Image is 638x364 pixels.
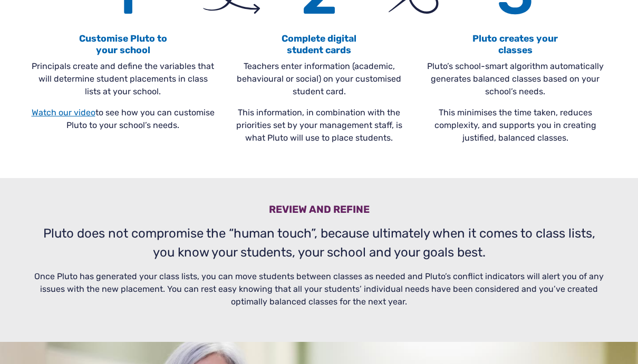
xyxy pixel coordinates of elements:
[31,33,215,55] h4: Customise Pluto to your school
[31,224,607,262] p: Pluto does not compromise the “human touch”, because ultimately when it comes to class lists, you...
[423,106,607,144] p: This minimises the time taken, reduces complexity, and supports you in creating justified, balanc...
[423,33,607,55] h4: Pluto creates your classes
[31,203,607,220] h3: Review and refine
[31,270,607,308] p: Once Pluto has generated your class lists, you can move students between classes as needed and Pl...
[227,106,411,144] p: This information, in combination with the priorities set by your management staff, is what Pluto ...
[423,60,607,98] p: Pluto’s school-smart algorithm automatically generates balanced classes based on your school’s ne...
[32,107,95,117] a: Watch our video
[31,60,215,98] p: Principals create and define the variables that will determine student placements in class lists ...
[227,33,411,55] h4: Complete digital student cards
[227,60,411,98] p: Teachers enter information (academic, behavioural or social) on your customised student card.
[31,106,215,132] p: to see how you can customise Pluto to your school’s needs.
